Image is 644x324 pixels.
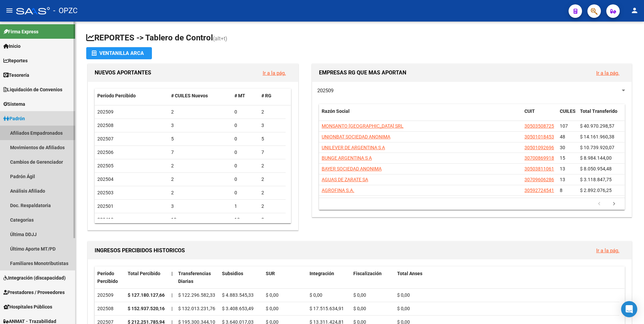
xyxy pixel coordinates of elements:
datatable-header-cell: Total Percibido [125,266,169,289]
span: Total Percibido [128,271,160,276]
span: $ 0,00 [397,292,410,298]
div: 8 [261,216,283,224]
span: SUR [266,271,275,276]
div: 2 [171,108,229,116]
span: NUEVOS APORTANTES [95,69,151,76]
div: 0 [234,162,256,170]
span: 30 [560,145,565,150]
strong: $ 152.937.520,16 [128,306,165,311]
span: MONSANTO [GEOGRAPHIC_DATA] SRL [322,123,404,129]
div: 5 [261,135,283,143]
datatable-header-cell: Período Percibido [95,266,125,289]
span: UNIONBAT SOCIEDAD ANONIMA [322,134,390,139]
div: 2 [171,189,229,197]
span: # RG [261,93,271,98]
span: 8 [560,188,562,193]
div: 0 [234,108,256,116]
span: AGROFINA S.A. [322,188,354,193]
datatable-header-cell: Total Transferido [577,104,624,126]
span: $ 4.883.545,33 [222,292,254,298]
span: $ 0,00 [266,292,279,298]
datatable-header-cell: Integración [307,266,351,289]
span: $ 14.161.960,38 [580,134,614,139]
span: Tesorería [3,71,29,79]
span: $ 17.515.634,91 [310,306,344,311]
span: $ 0,00 [397,306,410,311]
div: 202508 [97,305,122,313]
span: 202505 [97,163,114,168]
span: Fiscalización [353,271,382,276]
span: 107 [560,123,568,129]
datatable-header-cell: # RG [259,89,286,103]
a: go to previous page [593,200,606,208]
span: Total Anses [397,271,422,276]
div: 1 [234,202,256,210]
div: 0 [234,122,256,129]
span: INGRESOS PERCIBIDOS HISTORICOS [95,247,185,254]
span: | [171,271,173,276]
span: 30503508725 [524,123,554,129]
span: $ 40.970.298,57 [580,123,614,129]
span: Prestadores / Proveedores [3,289,65,296]
div: 3 [171,202,229,210]
span: $ 10.739.920,07 [580,145,614,150]
span: Padrón [3,115,25,122]
span: Inicio [3,42,21,50]
span: Transferencias Diarias [178,271,211,284]
span: CUILES [560,108,576,114]
span: 30501092696 [524,145,554,150]
div: 2 [171,162,229,170]
span: Total Transferido [580,108,617,114]
span: BUNGE ARGENTINA S A [322,155,372,161]
span: # CUILES Nuevos [171,93,208,98]
span: BAYER SOCIEDAD ANONIMA [322,166,382,171]
span: 202508 [97,123,114,128]
span: Reportes [3,57,28,64]
span: # MT [234,93,245,98]
h1: REPORTES -> Tablero de Control [86,32,633,44]
span: (alt+t) [213,35,227,42]
datatable-header-cell: Fiscalización [351,266,394,289]
div: 0 [234,189,256,197]
span: 30501018453 [524,134,554,139]
a: Ir a la pág. [263,70,286,76]
span: 13 [560,177,565,182]
span: 202509 [97,109,114,115]
span: $ 132.013.231,76 [178,306,215,311]
strong: $ 127.180.127,66 [128,292,165,298]
datatable-header-cell: Razón Social [319,104,522,126]
div: Ventanilla ARCA [92,47,147,59]
span: $ 3.118.847,75 [580,177,612,182]
div: 0 [234,149,256,156]
span: $ 0,00 [353,292,366,298]
span: Razón Social [322,108,350,114]
datatable-header-cell: Período Percibido [95,89,168,103]
span: | [171,292,172,298]
span: 202504 [97,176,114,182]
span: 15 [560,155,565,161]
span: 30503811061 [524,166,554,171]
div: 10 [234,216,256,224]
span: 30592724541 [524,188,554,193]
a: Ir a la pág. [596,70,619,76]
datatable-header-cell: | [169,266,175,289]
span: $ 0,00 [310,292,322,298]
div: 3 [171,122,229,129]
span: 202509 [317,88,333,94]
button: Ir a la pág. [591,244,625,257]
span: Firma Express [3,28,38,35]
div: 2 [261,162,283,170]
div: 3 [261,122,283,129]
datatable-header-cell: # CUILES Nuevos [168,89,232,103]
span: Liquidación de Convenios [3,86,62,93]
span: $ 0,00 [353,306,366,311]
span: Período Percibido [97,93,136,98]
div: 202509 [97,291,122,299]
div: 2 [171,175,229,183]
datatable-header-cell: Total Anses [394,266,619,289]
div: 7 [261,149,283,156]
span: Integración [310,271,334,276]
datatable-header-cell: CUILES [557,104,577,126]
div: 7 [171,149,229,156]
a: Ir a la pág. [596,248,619,254]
